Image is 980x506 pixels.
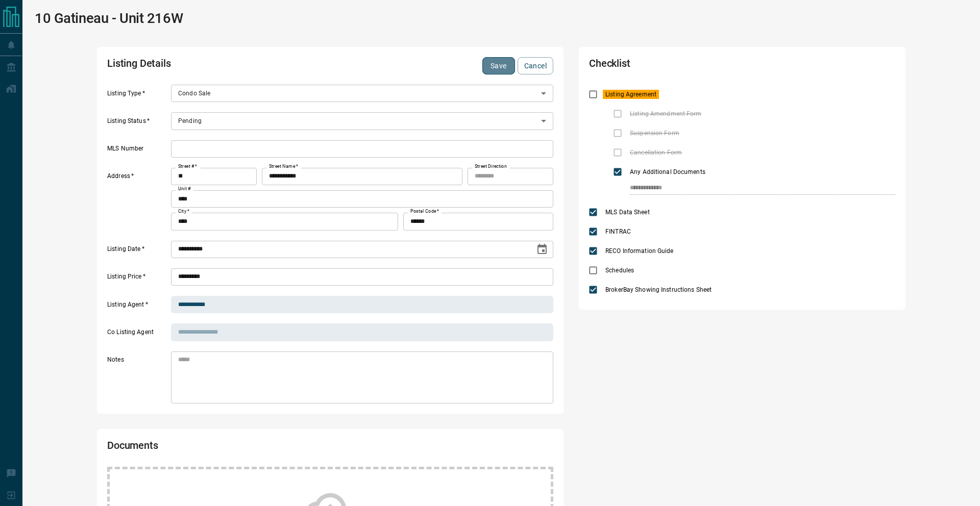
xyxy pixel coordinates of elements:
[482,57,515,74] button: Save
[603,266,636,275] span: Schedules
[475,163,507,170] label: Street Direction
[107,272,168,286] label: Listing Price
[627,109,704,118] span: Listing Amendment Form
[107,439,375,457] h2: Documents
[178,186,191,192] label: Unit #
[532,239,552,260] button: Choose date, selected date is Aug 18, 2025
[107,328,168,341] label: Co Listing Agent
[171,85,553,102] div: Condo Sale
[269,163,298,170] label: Street Name
[107,57,375,74] h2: Listing Details
[107,117,168,130] label: Listing Status
[518,57,553,74] button: Cancel
[603,285,714,294] span: BrokerBay Showing Instructions Sheet
[410,208,439,215] label: Postal Code
[603,90,659,99] span: Listing Agreement
[171,112,553,130] div: Pending
[627,129,682,138] span: Suspension Form
[603,246,676,256] span: RECO Information Guide
[107,172,168,230] label: Address
[107,144,168,158] label: MLS Number
[107,356,168,403] label: Notes
[107,245,168,258] label: Listing Date
[178,163,197,170] label: Street #
[178,208,189,215] label: City
[589,57,773,74] h2: Checklist
[627,167,708,176] span: Any Additional Documents
[630,182,874,195] input: checklist input
[35,10,183,27] h1: 10 Gatineau - Unit 216W
[603,208,652,217] span: MLS Data Sheet
[107,89,168,103] label: Listing Type
[603,227,633,236] span: FINTRAC
[627,148,684,157] span: Cancellation Form
[107,300,168,314] label: Listing Agent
